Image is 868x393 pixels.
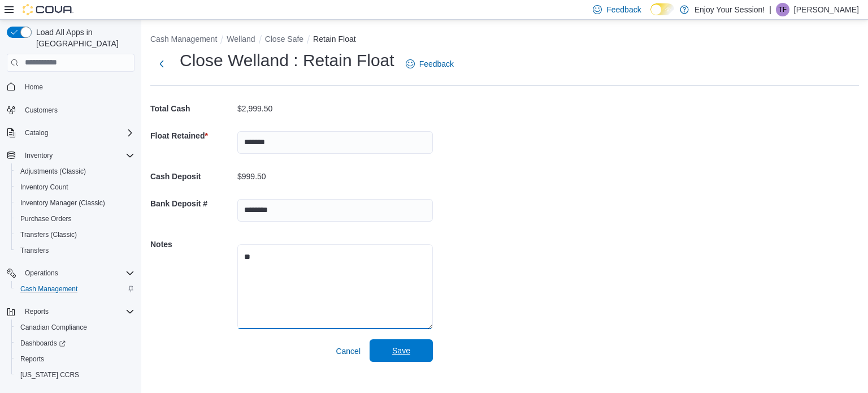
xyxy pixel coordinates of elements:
a: Home [20,80,47,94]
span: Transfers (Classic) [16,228,134,241]
button: Adjustments (Classic) [11,163,139,179]
button: Reports [20,305,53,318]
a: Feedback [401,53,458,75]
h5: Notes [150,233,235,256]
span: Inventory [20,149,134,162]
button: Inventory Count [11,179,139,195]
span: Inventory Count [16,180,134,194]
span: Transfers [16,244,134,257]
span: Load All Apps in [GEOGRAPHIC_DATA] [32,27,134,49]
input: Dark Mode [650,3,674,15]
button: Cash Management [11,281,139,297]
span: Catalog [25,128,48,137]
button: Welland [227,34,255,44]
nav: An example of EuiBreadcrumbs [150,33,859,47]
span: Purchase Orders [20,214,72,223]
button: Inventory [20,149,57,162]
span: Cash Management [20,284,77,293]
h1: Close Welland : Retain Float [180,49,394,72]
button: Inventory Manager (Classic) [11,195,139,211]
span: Reports [20,355,44,364]
h5: Float Retained [150,124,235,147]
p: | [769,3,771,16]
a: Dashboards [16,336,70,350]
span: Feedback [419,58,454,70]
a: Transfers (Classic) [16,228,81,241]
p: $2,999.50 [237,104,272,113]
button: Canadian Compliance [11,319,139,335]
a: Inventory Count [16,180,73,194]
span: Inventory Manager (Classic) [20,198,105,208]
span: Customers [25,106,58,115]
span: Catalog [20,126,134,140]
span: Customers [20,103,134,117]
button: Purchase Orders [11,211,139,227]
a: Dashboards [11,335,139,351]
p: [PERSON_NAME] [794,3,859,16]
a: Canadian Compliance [16,321,92,334]
button: Next [150,53,173,75]
span: Transfers (Classic) [20,230,77,239]
p: Enjoy Your Session! [695,3,765,16]
a: Purchase Orders [16,212,76,226]
div: Toni Fournier [776,3,789,16]
h5: Total Cash [150,97,235,120]
img: Cova [23,4,73,15]
a: Customers [20,103,62,117]
button: Reports [2,304,139,319]
span: Cash Management [16,282,134,296]
button: [US_STATE] CCRS [11,367,139,383]
span: Inventory [25,151,53,160]
span: Dashboards [20,339,66,348]
a: Inventory Manager (Classic) [16,196,110,210]
span: Inventory Manager (Classic) [16,196,134,210]
span: Home [25,83,43,92]
span: Dashboards [16,336,134,350]
button: Catalog [2,125,139,141]
p: $999.50 [237,172,266,181]
span: Adjustments (Classic) [20,167,86,176]
span: Canadian Compliance [20,323,87,332]
span: Canadian Compliance [16,321,134,334]
button: Reports [11,351,139,367]
a: [US_STATE] CCRS [16,368,84,382]
button: Cancel [331,340,365,362]
button: Customers [2,102,139,118]
span: Transfers [20,246,49,255]
span: Reports [25,307,49,316]
button: Save [370,339,433,362]
span: TF [779,3,787,16]
a: Reports [16,352,49,366]
span: Operations [20,266,134,280]
span: Save [392,345,410,356]
span: [US_STATE] CCRS [20,370,79,379]
span: Cancel [336,346,361,357]
span: Home [20,80,134,94]
button: Operations [20,266,63,280]
button: Close Safe [265,34,303,44]
button: Home [2,79,139,95]
span: Feedback [606,4,641,15]
h5: Cash Deposit [150,165,235,188]
button: Transfers [11,243,139,258]
a: Cash Management [16,282,82,296]
button: Operations [2,265,139,281]
span: Washington CCRS [16,368,134,382]
button: Transfers (Classic) [11,227,139,243]
a: Transfers [16,244,53,257]
span: Reports [16,352,134,366]
button: Catalog [20,126,53,140]
button: Cash Management [150,34,217,44]
span: Inventory Count [20,183,68,192]
h5: Bank Deposit # [150,192,235,215]
a: Adjustments (Classic) [16,165,90,178]
span: Operations [25,269,58,278]
span: Reports [20,305,134,318]
button: Inventory [2,148,139,163]
span: Purchase Orders [16,212,134,226]
span: Adjustments (Classic) [16,165,134,178]
button: Retain Float [313,34,355,44]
